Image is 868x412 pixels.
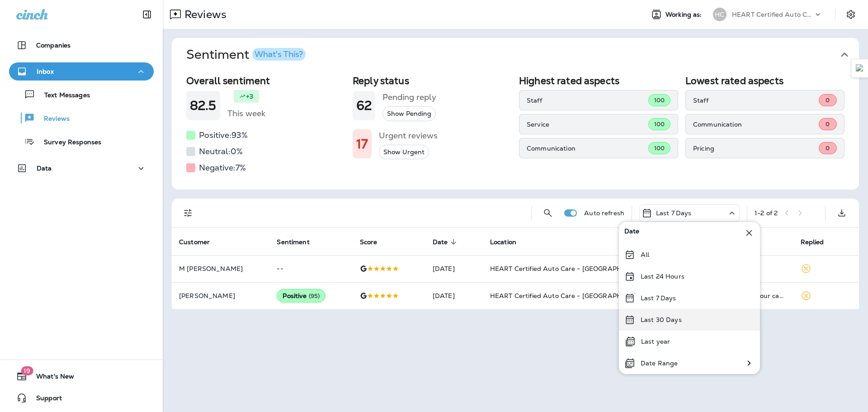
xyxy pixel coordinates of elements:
img: Detect Auto [856,64,864,72]
button: Search Reviews [539,204,557,222]
p: Communication [693,121,819,128]
p: Last 30 Days [641,316,682,323]
h1: 82.5 [190,98,217,113]
h5: Positive: 93 % [199,128,248,142]
h5: Pending reply [382,90,436,104]
p: +3 [246,92,253,101]
button: Collapse Sidebar [134,5,160,24]
span: 100 [654,144,665,152]
span: Sentiment [277,238,321,246]
span: Customer [179,238,210,246]
button: SentimentWhat's This? [179,38,866,71]
h1: 62 [356,98,372,113]
p: Last 24 Hours [641,273,684,280]
button: Text Messages [9,85,154,104]
div: 1 - 2 of 2 [755,209,778,217]
td: [DATE] [425,282,483,309]
p: Last 7 Days [656,209,692,217]
p: Date Range [641,360,678,367]
h5: Urgent reviews [379,128,438,143]
span: 0 [826,96,830,104]
h5: Negative: 7 % [199,161,246,175]
p: Pricing [693,145,819,152]
span: ( 95 ) [309,292,320,300]
td: -- [269,255,352,282]
button: Filters [179,204,197,222]
span: Score [360,238,389,246]
p: HEART Certified Auto Care [732,11,813,18]
h1: Sentiment [186,47,306,62]
span: Customer [179,238,222,246]
span: 0 [826,144,830,152]
button: Inbox [9,62,154,81]
div: SentimentWhat's This? [172,71,859,189]
p: Staff [693,97,819,104]
button: Settings [843,6,859,23]
p: Reviews [35,115,70,123]
span: HEART Certified Auto Care - [GEOGRAPHIC_DATA] [490,265,652,273]
span: Date [433,238,460,246]
p: Last 7 Days [641,294,676,302]
span: Date [433,238,448,246]
span: What's New [27,373,74,384]
button: Reviews [9,109,154,128]
h2: Reply status [353,75,512,86]
h2: Lowest rated aspects [685,75,844,86]
button: 19What's New [9,367,154,385]
p: M [PERSON_NAME] [179,265,262,272]
p: Service [527,121,648,128]
td: [DATE] [425,255,483,282]
h5: This week [227,106,265,121]
p: All [641,251,649,258]
button: Support [9,389,154,407]
h2: Overall sentiment [186,75,345,86]
button: Show Urgent [379,145,429,160]
h5: Neutral: 0 % [199,144,243,159]
p: Communication [527,145,648,152]
p: Companies [36,42,71,49]
p: Inbox [37,68,54,75]
p: Survey Responses [35,138,101,147]
span: 100 [654,120,665,128]
p: Auto refresh [584,209,624,217]
span: Sentiment [277,238,309,246]
span: 100 [654,96,665,104]
span: Location [490,238,516,246]
p: Last year [641,338,670,345]
span: Working as: [665,11,704,19]
span: Replied [801,238,836,246]
span: Replied [801,238,824,246]
p: Staff [527,97,648,104]
p: Data [37,165,52,172]
span: 0 [826,120,830,128]
div: HC [713,8,726,21]
span: Location [490,238,528,246]
button: Survey Responses [9,132,154,151]
button: Show Pending [382,106,436,121]
span: Score [360,238,377,246]
p: [PERSON_NAME] [179,292,262,299]
button: Data [9,159,154,177]
div: What's This? [255,50,303,58]
span: HEART Certified Auto Care - [GEOGRAPHIC_DATA] [490,292,652,300]
button: Companies [9,36,154,54]
button: What's This? [252,48,306,61]
h2: Highest rated aspects [519,75,678,86]
p: Text Messages [35,91,90,100]
p: Reviews [181,8,226,21]
span: 19 [21,366,33,375]
h1: 17 [356,137,368,152]
span: Support [27,394,62,405]
span: Date [624,227,640,238]
div: Positive [277,289,325,303]
button: Export as CSV [833,204,851,222]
